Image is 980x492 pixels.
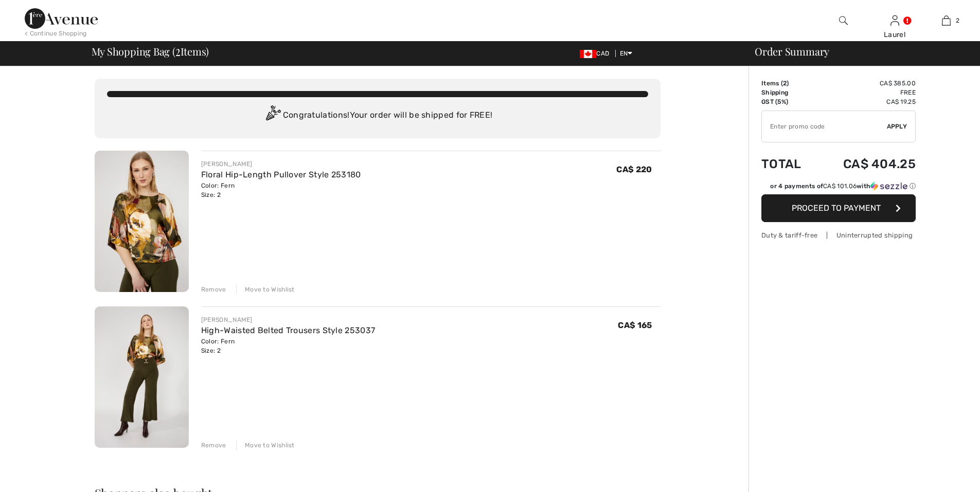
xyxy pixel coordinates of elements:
div: Move to Wishlist [236,285,295,294]
span: Proceed to Payment [792,203,881,213]
div: Color: Fern Size: 2 [201,181,361,199]
div: or 4 payments ofCA$ 101.06withSezzle Click to learn more about Sezzle [761,181,916,194]
img: Sezzle [870,181,907,191]
span: CAD [580,50,613,57]
td: Free [816,88,916,97]
img: Floral Hip-Length Pullover Style 253180 [95,151,189,292]
img: Congratulation2.svg [262,105,283,126]
input: Promo code [762,111,887,142]
div: Duty & tariff-free | Uninterrupted shipping [761,230,916,240]
span: Apply [887,122,907,131]
span: CA$ 220 [616,165,652,174]
span: 2 [175,44,181,57]
td: CA$ 19.25 [816,97,916,106]
span: 2 [783,80,787,87]
img: Canadian Dollar [580,50,596,58]
td: CA$ 385.00 [816,79,916,88]
span: My Shopping Bag ( Items) [92,46,209,57]
div: Color: Fern Size: 2 [201,337,375,355]
img: search the website [839,14,848,27]
div: Order Summary [742,46,974,57]
a: 2 [921,14,971,27]
div: Congratulations! Your order will be shipped for FREE! [107,105,648,126]
span: CA$ 165 [618,320,652,330]
span: EN [620,50,633,57]
td: Items ( ) [761,79,816,88]
span: 2 [956,16,959,25]
img: 1ère Avenue [25,8,98,29]
button: Proceed to Payment [761,194,916,222]
td: Total [761,147,816,181]
div: Laurel [869,29,920,40]
a: High-Waisted Belted Trousers Style 253037 [201,325,375,335]
div: < Continue Shopping [25,29,87,38]
a: Floral Hip-Length Pullover Style 253180 [201,170,361,179]
div: [PERSON_NAME] [201,159,361,169]
img: My Bag [942,14,951,27]
div: [PERSON_NAME] [201,315,375,324]
td: Shipping [761,88,816,97]
img: High-Waisted Belted Trousers Style 253037 [95,306,189,448]
img: My Info [890,14,899,27]
a: Sign In [890,15,899,25]
td: GST (5%) [761,97,816,106]
div: Remove [201,441,226,450]
span: CA$ 101.06 [823,183,857,190]
div: Remove [201,285,226,294]
div: Move to Wishlist [236,441,295,450]
td: CA$ 404.25 [816,147,916,181]
div: or 4 payments of with [770,181,916,191]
